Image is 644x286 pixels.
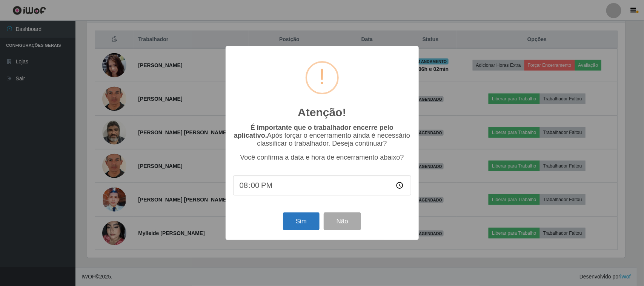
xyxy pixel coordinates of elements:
button: Não [324,212,361,230]
b: É importante que o trabalhador encerre pelo aplicativo. [234,124,393,139]
p: Após forçar o encerramento ainda é necessário classificar o trabalhador. Deseja continuar? [233,124,411,148]
p: Você confirma a data e hora de encerramento abaixo? [233,154,411,161]
h2: Atenção! [298,106,346,119]
button: Sim [283,212,320,230]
